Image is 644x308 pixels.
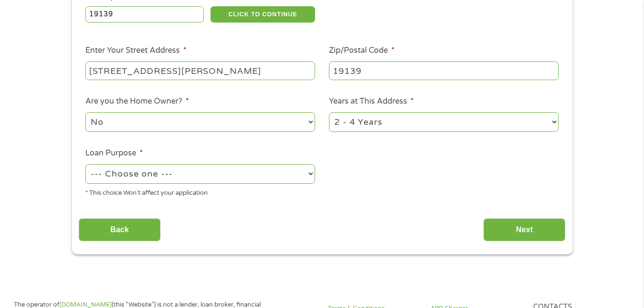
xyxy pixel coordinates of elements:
[211,6,315,23] button: CLICK TO CONTINUE
[85,46,187,56] label: Enter Your Street Address
[85,148,143,158] label: Loan Purpose
[329,46,395,56] label: Zip/Postal Code
[329,96,414,107] label: Years at This Address
[79,218,161,242] input: Back
[85,96,189,107] label: Are you the Home Owner?
[85,6,204,23] input: Enter Zipcode (e.g 01510)
[483,218,565,242] input: Next
[85,185,315,198] div: * This choice Won’t affect your application
[85,61,315,80] input: 1 Main Street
